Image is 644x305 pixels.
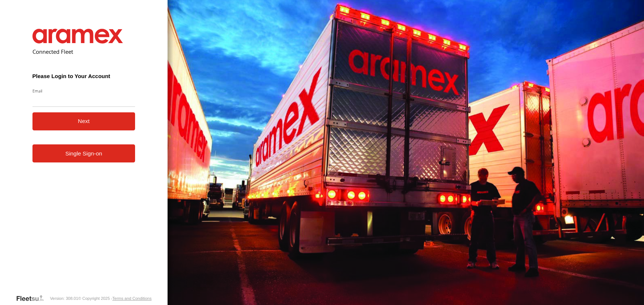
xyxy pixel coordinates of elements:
div: Version: 308.01 [50,296,78,301]
div: © Copyright 2025 - [78,296,152,301]
h3: Please Login to Your Account [32,73,135,79]
a: Terms and Conditions [112,296,151,301]
button: Next [32,112,135,130]
label: Email [32,88,135,94]
a: Visit our Website [16,295,50,302]
a: Single Sign-on [32,144,135,162]
h2: Connected Fleet [32,48,135,55]
img: Aramex [32,29,123,43]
